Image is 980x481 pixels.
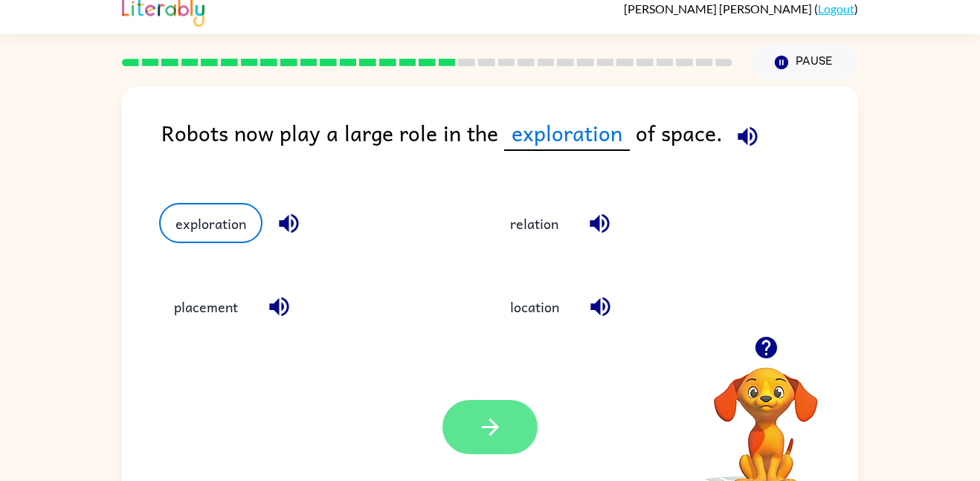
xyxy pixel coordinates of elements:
a: Logout [818,1,854,16]
span: [PERSON_NAME] [PERSON_NAME] [624,1,814,16]
button: relation [495,203,573,243]
button: location [495,287,574,327]
button: Pause [750,45,858,80]
button: placement [159,287,253,327]
div: Robots now play a large role in the of space. [161,116,858,173]
button: exploration [159,203,262,243]
span: exploration [504,116,630,151]
div: ( ) [624,1,858,16]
